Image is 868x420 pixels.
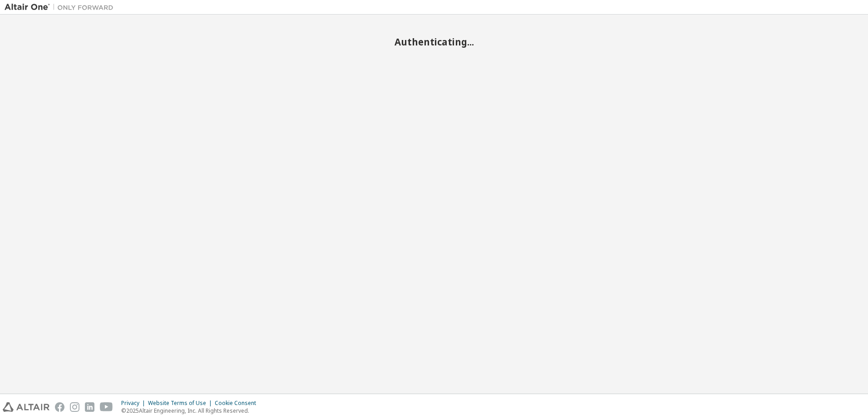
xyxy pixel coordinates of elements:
[5,36,863,48] h2: Authenticating...
[121,400,148,407] div: Privacy
[121,407,261,415] p: © 2025 Altair Engineering, Inc. All Rights Reserved.
[70,402,79,412] img: instagram.svg
[3,402,49,412] img: altair_logo.svg
[85,402,94,412] img: linkedin.svg
[55,402,64,412] img: facebook.svg
[100,402,113,412] img: youtube.svg
[148,400,215,407] div: Website Terms of Use
[215,400,261,407] div: Cookie Consent
[5,3,118,12] img: Altair One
